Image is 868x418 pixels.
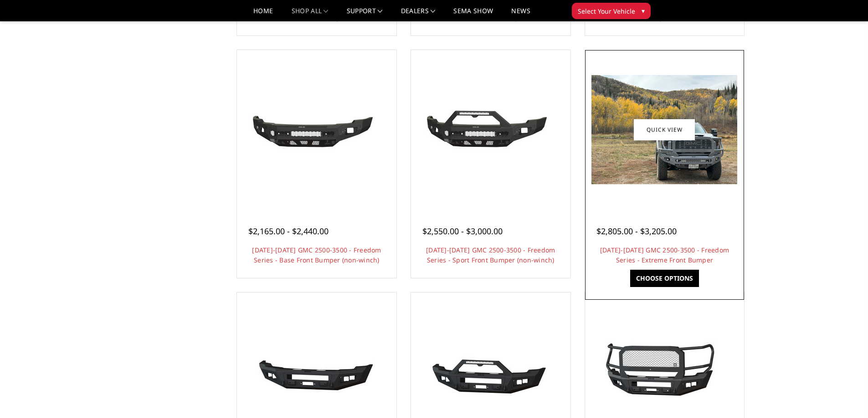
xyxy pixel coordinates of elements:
[250,3,384,22] a: [DATE]-[DATE] GMC 2500-3500 - FT Series - Base Front Bumper
[347,8,383,21] a: Support
[453,8,493,21] a: SEMA Show
[511,8,530,21] a: News
[248,226,329,237] span: $2,165.00 - $2,440.00
[572,3,651,19] button: Select Your Vehicle
[822,374,868,418] iframe: Chat Widget
[424,3,558,22] a: [DATE]-[DATE] GMC 2500-3500 - FT Series - Extreme Front Bumper
[292,8,329,21] a: shop all
[253,8,273,21] a: Home
[426,246,555,264] a: [DATE]-[DATE] GMC 2500-3500 - Freedom Series - Sport Front Bumper (non-winch)
[578,6,635,16] span: Select Your Vehicle
[413,52,568,207] a: 2024-2025 GMC 2500-3500 - Freedom Series - Sport Front Bumper (non-winch) 2024-2025 GMC 2500-3500...
[587,52,742,207] a: 2024-2025 GMC 2500-3500 - Freedom Series - Extreme Front Bumper 2024-2025 GMC 2500-3500 - Freedom...
[597,3,732,22] a: [DATE]-[DATE] GMC 2500-3500 - T2 Series - Extreme Front Bumper (receiver or winch)
[252,246,381,264] a: [DATE]-[DATE] GMC 2500-3500 - Freedom Series - Base Front Bumper (non-winch)
[239,52,394,207] a: 2024-2025 GMC 2500-3500 - Freedom Series - Base Front Bumper (non-winch) 2024-2025 GMC 2500-3500 ...
[596,226,677,237] span: $2,805.00 - $3,205.00
[642,6,645,15] span: ▾
[600,246,729,264] a: [DATE]-[DATE] GMC 2500-3500 - Freedom Series - Extreme Front Bumper
[591,75,737,184] img: 2024-2025 GMC 2500-3500 - Freedom Series - Extreme Front Bumper
[422,226,503,237] span: $2,550.00 - $3,000.00
[630,270,699,287] a: Choose Options
[401,8,436,21] a: Dealers
[634,119,695,140] a: Quick view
